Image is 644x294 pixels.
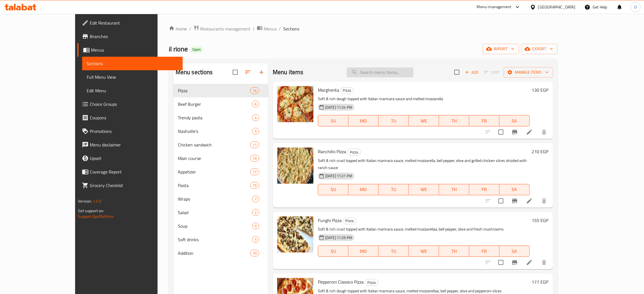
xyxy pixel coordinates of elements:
[77,138,183,152] a: Menu disclaimer
[318,86,339,94] span: Margherita
[77,16,183,30] a: Edit Restaurant
[409,245,439,257] button: WE
[77,124,183,138] a: Promotions
[277,216,313,253] img: Funghi Pizza
[178,250,250,256] span: Addition
[173,179,268,192] div: Pasta15
[87,60,178,67] span: Sections
[277,148,313,184] img: Ranchillo Pizza
[481,68,504,77] span: Select section first
[538,4,575,10] div: [GEOGRAPHIC_DATA]
[252,129,259,134] span: 5
[252,236,259,243] div: items
[318,278,364,286] span: Pepperoni Classico Pizza
[193,25,250,32] a: Restaurants management
[178,101,252,107] span: Beef Burger
[178,87,250,94] span: Pizza
[173,84,268,97] div: Pizza14
[409,184,439,195] button: WE
[348,245,379,257] button: MO
[178,128,252,135] span: Nashville's
[252,128,259,135] div: items
[250,141,259,148] div: items
[495,195,507,207] span: Select to update
[439,184,469,195] button: TH
[250,251,259,256] span: 10
[77,179,183,192] a: Grocery Checklist
[229,66,241,78] span: Select all sections
[495,126,507,138] span: Select to update
[487,45,514,52] span: import
[477,4,512,10] div: Menu-management
[320,247,346,255] span: SU
[537,256,551,269] button: delete
[90,33,178,40] span: Branches
[381,185,407,194] span: TU
[381,247,407,255] span: TU
[252,114,259,121] div: items
[77,30,183,43] a: Branches
[379,184,409,195] button: TU
[318,147,346,156] span: Ranchillo Pizza
[348,184,379,195] button: MO
[365,279,378,286] div: Pizza
[273,68,304,76] h2: Menu items
[343,218,356,224] div: Pizza
[77,152,183,165] a: Upsell
[532,86,549,94] h6: 130 EGP
[173,246,268,260] div: Addition10
[318,115,348,126] button: SU
[318,226,530,233] p: Soft & rich crust topped with Italian marinara sauce, melted mozzarellaa, bell pepper, olive and ...
[318,95,530,102] p: Soft & rich dough topped with Italian marinara sauce and melted mozzarella
[250,142,259,148] span: 11
[176,68,213,76] h2: Menu sections
[253,25,255,32] li: /
[277,86,313,122] img: Margherita
[323,235,354,240] span: [DATE] 11:29 PM
[441,247,467,255] span: TH
[250,169,259,175] span: 17
[532,278,549,286] h6: 177 EGP
[241,65,255,79] span: Sort sections
[173,165,268,179] div: Appetizer17
[340,87,353,94] span: Pizza
[93,198,102,205] span: 1.0.0
[634,4,637,10] span: O
[379,115,409,126] button: TU
[190,47,203,52] span: Open
[411,247,437,255] span: WE
[504,67,553,78] button: Manage items
[169,25,558,32] nav: breadcrumb
[190,46,203,53] div: Open
[250,88,259,93] span: 14
[502,185,527,194] span: SA
[351,117,376,125] span: MO
[250,155,259,162] div: items
[526,198,533,204] a: Edit menu item
[347,149,361,155] div: Pizza
[169,43,188,55] span: il rione
[90,168,178,175] span: Coverage Report
[318,245,348,257] button: SU
[200,25,250,32] span: Restaurants management
[178,209,252,216] div: Salad
[173,97,268,111] div: Beef Burger6
[82,70,183,84] a: Full Menu View
[178,155,250,162] span: Main course
[90,101,178,107] span: Choice Groups
[252,223,259,229] div: items
[255,65,268,79] button: Add section
[471,117,497,125] span: FR
[178,114,252,121] span: Trendy pasta
[178,236,252,243] div: Soft drinks
[463,68,481,77] span: Add item
[471,185,497,194] span: FR
[499,115,530,126] button: SA
[252,209,259,216] div: items
[411,117,437,125] span: WE
[347,67,413,77] input: search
